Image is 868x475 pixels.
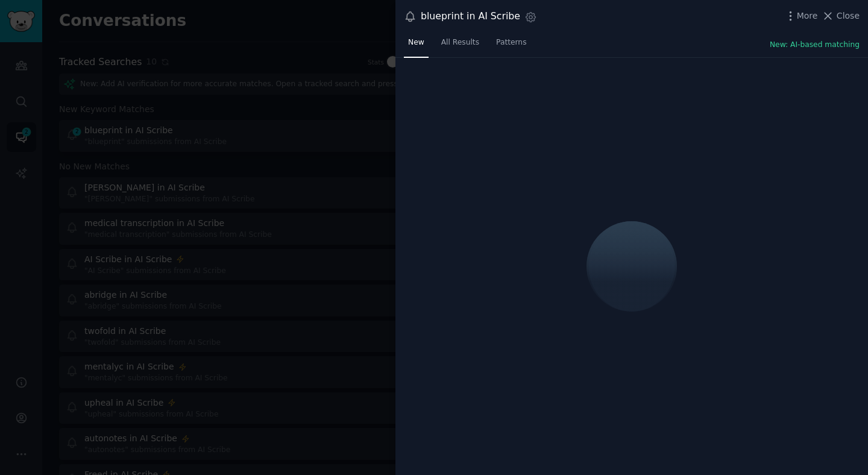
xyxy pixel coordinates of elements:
[441,37,479,48] span: All Results
[496,37,526,48] span: Patterns
[492,33,530,58] a: Patterns
[404,33,429,58] a: New
[784,10,818,22] button: More
[822,10,860,22] button: Close
[408,37,424,48] span: New
[770,40,860,51] button: New: AI-based matching
[437,33,483,58] a: All Results
[837,10,860,22] span: Close
[421,9,520,24] div: blueprint in AI Scribe
[797,10,818,22] span: More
